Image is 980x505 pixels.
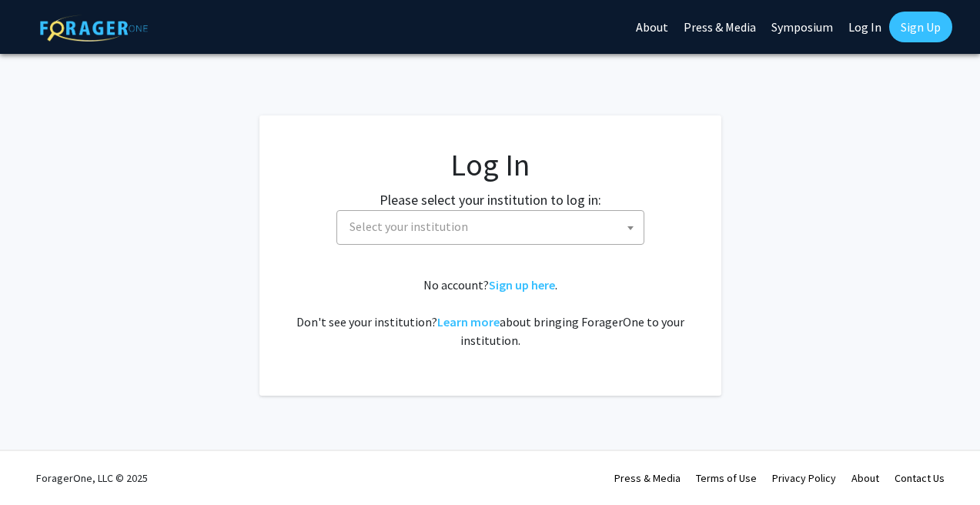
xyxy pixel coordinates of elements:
[336,210,644,245] span: Select your institution
[290,276,691,349] div: No account? . Don't see your institution? about bringing ForagerOne to your institution.
[895,471,945,485] a: Contact Us
[696,471,757,485] a: Terms of Use
[350,219,468,234] span: Select your institution
[290,146,691,183] h1: Log In
[380,189,601,210] label: Please select your institution to log in:
[851,471,879,485] a: About
[772,471,836,485] a: Privacy Policy
[437,314,500,329] a: Learn more about bringing ForagerOne to your institution
[614,471,681,485] a: Press & Media
[889,12,952,42] a: Sign Up
[40,15,148,42] img: ForagerOne Logo
[343,211,644,242] span: Select your institution
[489,277,555,293] a: Sign up here
[36,451,148,505] div: ForagerOne, LLC © 2025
